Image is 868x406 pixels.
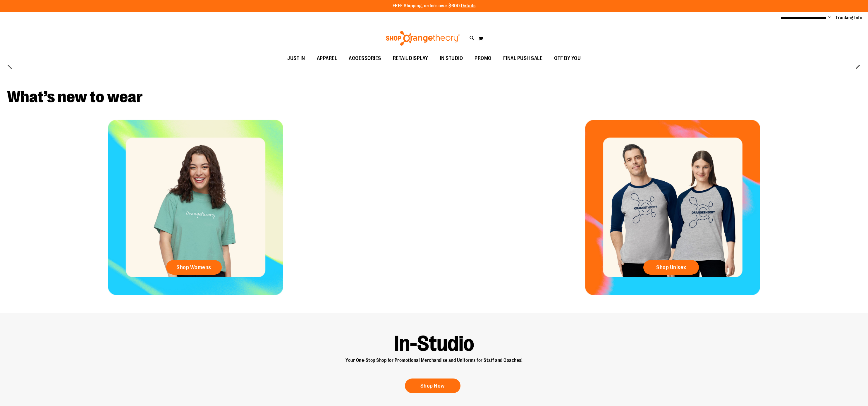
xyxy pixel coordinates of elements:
button: prev [4,59,16,71]
span: FINAL PUSH SALE [503,52,543,65]
span: JUST IN [287,52,305,65]
a: Shop Womens [166,260,222,275]
span: OTF BY YOU [554,52,581,65]
span: APPAREL [317,52,337,65]
button: next [852,59,864,71]
a: Shop Unisex [643,260,699,275]
span: Shop Womens [176,264,211,271]
strong: In-Studio [394,331,474,356]
a: Tracking Info [836,15,862,21]
span: Your One-Stop Shop for Promotional Merchandise and Uniforms for Staff and Coaches! [346,358,522,363]
span: ACCESSORIES [349,52,381,65]
span: IN STUDIO [440,52,463,65]
span: Shop Unisex [656,264,686,271]
a: Shop Now [405,379,460,393]
a: Details [461,3,476,8]
img: Shop Orangetheory [385,31,461,46]
h2: What’s new to wear [7,89,861,105]
button: Account menu [828,15,831,21]
span: Shop Now [420,383,445,389]
p: FREE Shipping, orders over $600. [393,3,476,9]
span: PROMO [475,52,491,65]
span: RETAIL DISPLAY [393,52,428,65]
